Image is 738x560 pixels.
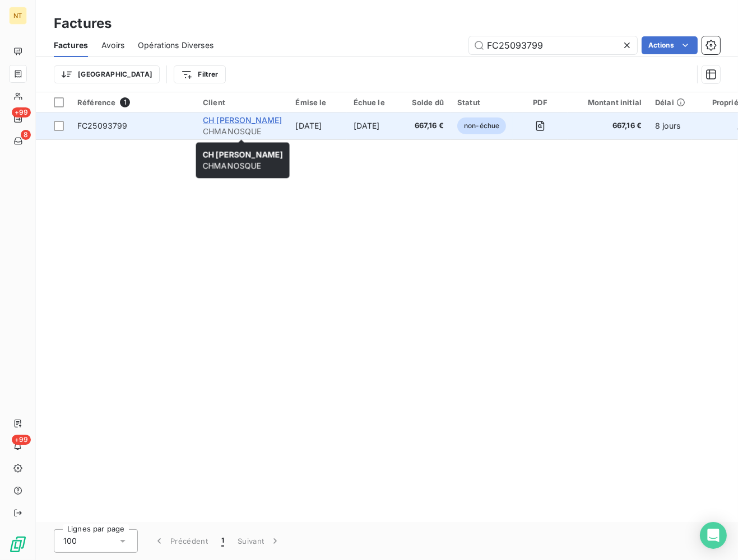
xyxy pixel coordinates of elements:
[574,98,642,107] div: Montant initial
[412,98,444,107] div: Solde dû
[457,117,506,134] span: non-échue
[77,121,128,130] span: FC25093799
[655,98,685,107] div: Délai
[295,98,340,107] div: Émise le
[412,120,444,131] span: 667,16 €
[700,522,727,549] div: Open Intercom Messenger
[469,36,637,54] input: Rechercher
[203,126,282,137] span: CHMANOSQUE
[9,7,27,25] div: NT
[289,112,346,139] td: [DATE]
[12,107,31,117] span: +99
[519,98,560,107] div: PDF
[203,98,282,107] div: Client
[231,529,287,553] button: Suivant
[354,98,398,107] div: Échue le
[642,36,698,54] button: Actions
[347,112,405,139] td: [DATE]
[54,40,88,51] span: Factures
[215,529,231,553] button: 1
[457,98,506,107] div: Statut
[648,112,692,139] td: 8 jours
[63,535,77,547] span: 100
[203,150,283,171] span: CHMANOSQUE
[203,115,282,125] span: CH [PERSON_NAME]
[77,98,115,107] span: Référence
[9,535,27,553] img: Logo LeanPay
[120,97,130,107] span: 1
[101,40,124,51] span: Avoirs
[54,13,112,34] h3: Factures
[21,130,31,140] span: 8
[147,529,215,553] button: Précédent
[12,435,31,445] span: +99
[174,65,225,83] button: Filtrer
[203,150,283,159] span: CH [PERSON_NAME]
[221,535,224,547] span: 1
[54,65,160,83] button: [GEOGRAPHIC_DATA]
[574,120,642,131] span: 667,16 €
[138,40,213,51] span: Opérations Diverses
